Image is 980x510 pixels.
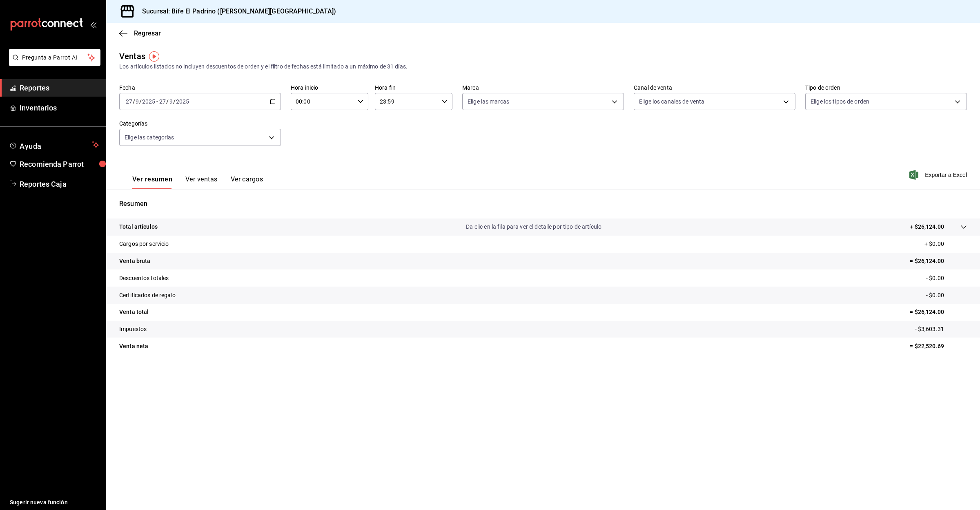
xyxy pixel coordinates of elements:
button: Ver resumen [132,175,172,189]
button: Ver cargos [231,175,263,189]
span: Elige los canales de venta [639,97,704,106]
p: Impuestos [119,325,147,333]
h3: Sucursal: Bife El Padrino ([PERSON_NAME][GEOGRAPHIC_DATA]) [136,7,336,16]
input: -- [169,98,173,105]
p: Descuentos totales [119,274,169,283]
p: Certificados de regalo [119,291,176,300]
div: Los artículos listados no incluyen descuentos de orden y el filtro de fechas está limitado a un m... [119,62,967,71]
span: - [156,98,158,105]
label: Canal de venta [634,85,795,91]
label: Tipo de orden [805,85,967,91]
span: Elige los tipos de orden [811,97,869,106]
p: - $3,603.31 [915,325,967,333]
label: Marca [462,85,624,91]
span: / [133,98,135,105]
button: Exportar a Excel [911,170,967,180]
p: Cargos por servicio [119,240,169,248]
button: Ver ventas [185,175,218,189]
button: Regresar [119,29,161,37]
p: = $22,520.69 [910,342,967,351]
span: / [173,98,176,105]
input: -- [159,98,166,105]
span: Regresar [134,29,161,37]
button: Pregunta a Parrot AI [9,49,100,66]
p: + $26,124.00 [910,223,944,231]
span: Sugerir nueva función [10,498,99,507]
span: Inventarios [20,102,99,113]
input: -- [125,98,133,105]
label: Hora inicio [291,85,368,91]
p: Venta total [119,308,149,316]
div: Ventas [119,50,145,62]
span: Recomienda Parrot [20,159,99,170]
span: / [139,98,142,105]
p: Resumen [119,199,967,209]
p: + $0.00 [924,240,967,248]
input: ---- [176,98,189,105]
p: - $0.00 [926,274,967,283]
span: Elige las categorías [125,133,174,141]
button: open_drawer_menu [90,21,96,28]
input: ---- [142,98,156,105]
label: Categorías [119,121,281,126]
p: - $0.00 [926,291,967,300]
p: Venta bruta [119,257,150,265]
label: Hora fin [375,85,452,91]
label: Fecha [119,85,281,91]
a: Pregunta a Parrot AI [6,59,100,68]
p: = $26,124.00 [910,257,967,265]
span: / [166,98,169,105]
span: Reportes Caja [20,179,99,190]
span: Reportes [20,82,99,93]
img: Tooltip marker [149,51,159,62]
p: Venta neta [119,342,148,351]
div: navigation tabs [132,175,263,189]
span: Pregunta a Parrot AI [22,53,88,62]
p: Da clic en la fila para ver el detalle por tipo de artículo [466,223,601,231]
p: Total artículos [119,223,158,231]
p: = $26,124.00 [910,308,967,316]
input: -- [135,98,139,105]
span: Ayuda [20,140,89,150]
span: Elige las marcas [468,97,509,106]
